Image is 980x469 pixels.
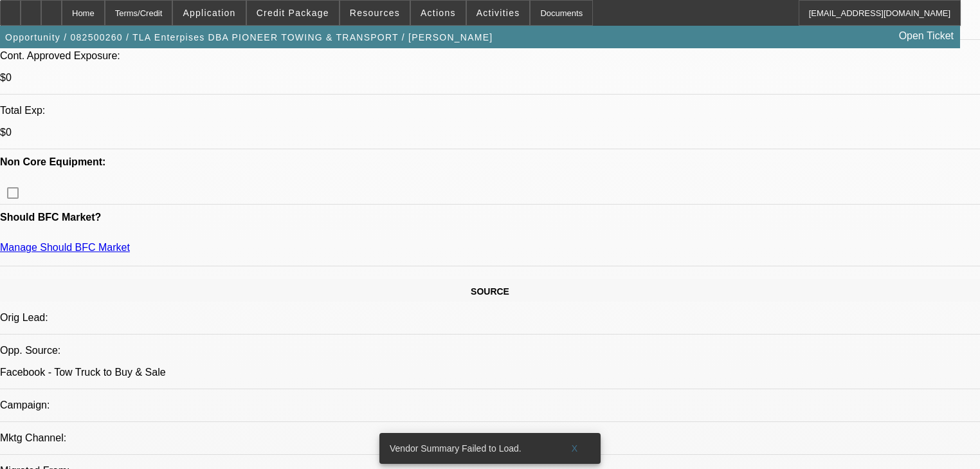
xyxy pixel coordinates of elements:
button: X [554,437,595,460]
span: Opportunity / 082500260 / TLA Enterpises DBA PIONEER TOWING & TRANSPORT / [PERSON_NAME] [5,32,493,42]
button: Actions [411,1,466,25]
span: Activities [476,8,520,18]
span: Resources [350,8,400,18]
button: Application [173,1,245,25]
span: Actions [421,8,456,18]
div: Vendor Summary Failed to Load. [379,433,554,464]
button: Activities [467,1,530,25]
span: SOURCE [471,286,509,297]
span: Credit Package [257,8,329,18]
span: X [572,443,579,454]
a: Open Ticket [894,25,959,47]
span: Application [183,8,235,18]
button: Resources [340,1,410,25]
button: Credit Package [247,1,339,25]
